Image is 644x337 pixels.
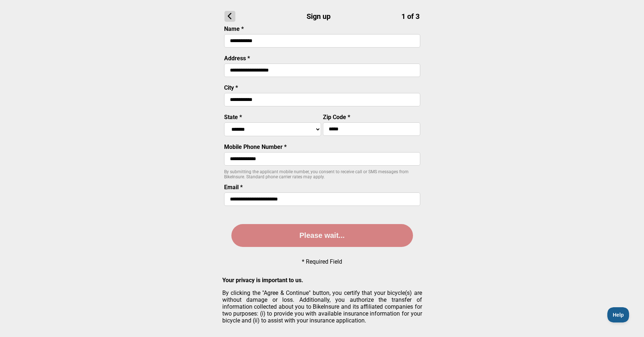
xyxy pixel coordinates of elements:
label: Mobile Phone Number * [224,143,287,150]
label: Address * [224,55,250,62]
h1: Sign up [224,11,420,22]
label: City * [224,84,238,91]
p: By submitting the applicant mobile number, you consent to receive call or SMS messages from BikeI... [224,169,420,179]
p: By clicking the "Agree & Continue" button, you certify that your bicycle(s) are without damage or... [222,289,422,324]
iframe: Toggle Customer Support [607,307,629,322]
label: Zip Code * [323,114,350,121]
label: Email * [224,184,243,191]
strong: Your privacy is important to us. [222,277,303,284]
span: 1 of 3 [401,12,420,21]
label: State * [224,114,242,121]
label: Name * [224,25,244,32]
p: * Required Field [302,258,342,265]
